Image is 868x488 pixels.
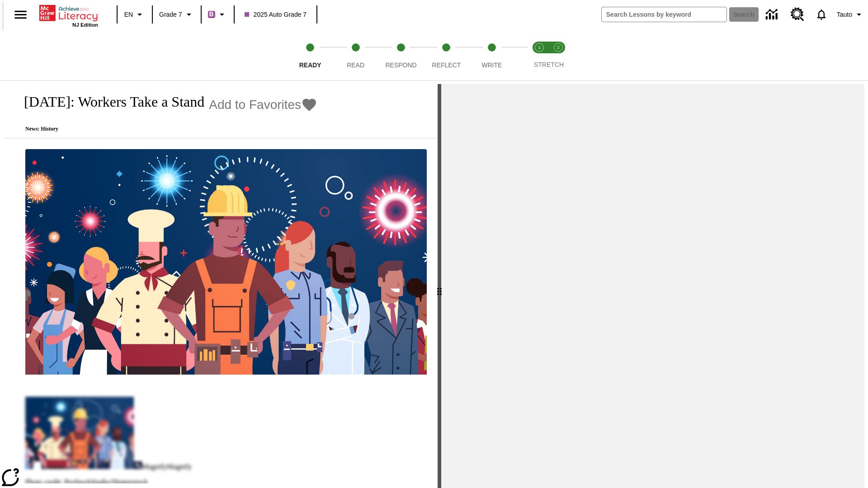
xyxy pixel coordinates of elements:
[209,97,317,113] button: Add to Favorites - Labor Day: Workers Take a Stand
[245,10,307,19] span: 2025 Auto Grade 7
[4,84,438,483] div: reading
[441,84,864,488] div: activity
[7,1,34,28] button: Open side menu
[209,98,301,112] span: Add to Favorites
[347,61,364,69] span: Read
[760,2,785,27] a: Data Center
[420,31,472,80] button: Reflect step 4 of 5
[14,94,204,110] h1: [DATE]: Workers Take a Stand
[526,31,552,80] button: Stretch Read step 1 of 2
[14,126,317,132] p: News: History
[120,6,149,23] button: Language: EN, Select a language
[385,61,416,69] span: Respond
[432,61,461,69] span: Reflect
[329,31,382,80] button: Read step 2 of 5
[204,6,231,23] button: Boost Class color is purple. Change class color
[481,61,502,69] span: Write
[534,61,564,68] span: STRETCH
[284,31,336,80] button: Ready step 1 of 5
[72,22,98,28] span: NJ Edition
[602,7,726,22] input: search field
[810,3,833,26] a: Notifications
[545,31,571,80] button: Stretch Respond step 2 of 2
[438,84,441,488] div: Press Enter or Spacebar and then press right and left arrow keys to move the slider
[124,10,133,19] span: EN
[156,6,198,23] button: Grade: Grade 7, Select a grade
[538,45,540,50] text: 1
[39,3,98,28] div: Home
[557,45,559,50] text: 2
[833,6,868,23] button: Profile/Settings
[837,10,852,19] span: Tauto
[159,10,182,19] span: Grade 7
[466,31,518,80] button: Write step 5 of 5
[785,2,810,27] a: Resource Center, Will open in new tab
[299,61,321,69] span: Ready
[375,31,427,80] button: Respond step 3 of 5
[209,9,214,20] span: B
[25,149,427,375] img: A banner with a blue background shows an illustrated row of diverse men and women dressed in clot...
